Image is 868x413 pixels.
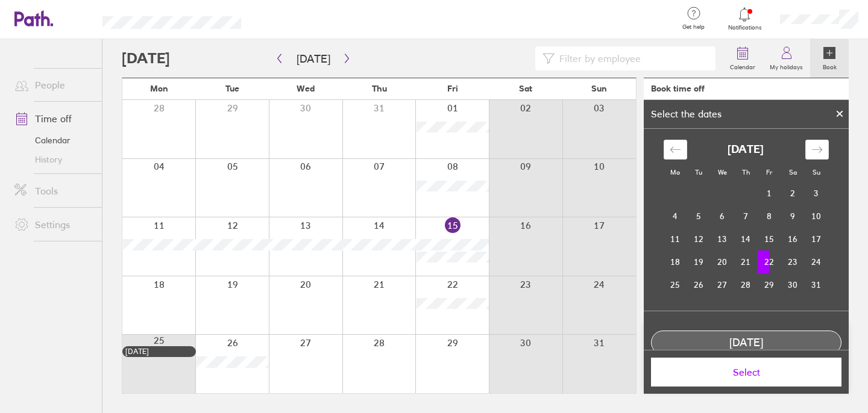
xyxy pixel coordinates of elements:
[664,205,687,228] td: Monday, August 4, 2025
[5,73,102,97] a: People
[225,84,239,93] span: Tue
[766,168,772,176] small: Fr
[725,6,764,31] a: Notifications
[5,213,102,237] a: Settings
[125,347,193,356] div: [DATE]
[664,228,687,250] td: Monday, August 11, 2025
[805,205,828,228] td: Sunday, August 10, 2025
[781,205,805,228] td: Saturday, August 9, 2025
[651,84,705,93] div: Book time off
[758,205,781,228] td: Friday, August 8, 2025
[5,150,102,169] a: History
[816,60,844,71] label: Book
[810,39,849,78] a: Book
[781,182,805,205] td: Saturday, August 2, 2025
[805,228,828,250] td: Sunday, August 17, 2025
[711,205,734,228] td: Wednesday, August 6, 2025
[659,367,833,377] span: Select
[652,337,841,349] div: [DATE]
[674,23,713,31] span: Get help
[644,108,729,119] div: Select the dates
[789,168,797,176] small: Sa
[664,273,687,296] td: Monday, August 25, 2025
[150,84,168,93] span: Mon
[519,84,532,93] span: Sat
[781,250,805,273] td: Saturday, August 23, 2025
[287,49,340,69] button: [DATE]
[711,228,734,250] td: Wednesday, August 13, 2025
[734,250,758,273] td: Thursday, August 21, 2025
[447,84,458,93] span: Fri
[651,358,841,387] button: Select
[734,228,758,250] td: Thursday, August 14, 2025
[718,168,727,176] small: We
[372,84,387,93] span: Thu
[805,140,829,160] div: Move forward to switch to the next month.
[758,228,781,250] td: Friday, August 15, 2025
[723,60,763,71] label: Calendar
[805,273,828,296] td: Sunday, August 31, 2025
[723,39,763,78] a: Calendar
[813,168,820,176] small: Su
[695,168,702,176] small: Tu
[781,228,805,250] td: Saturday, August 16, 2025
[687,273,711,296] td: Tuesday, August 26, 2025
[742,168,750,176] small: Th
[650,129,842,311] div: Calendar
[711,250,734,273] td: Wednesday, August 20, 2025
[687,205,711,228] td: Tuesday, August 5, 2025
[555,47,708,70] input: Filter by employee
[725,24,764,31] span: Notifications
[758,273,781,296] td: Friday, August 29, 2025
[591,84,607,93] span: Sun
[5,107,102,131] a: Time off
[781,273,805,296] td: Saturday, August 30, 2025
[734,205,758,228] td: Thursday, August 7, 2025
[664,140,687,160] div: Move backward to switch to the previous month.
[758,250,781,273] td: Selected. Friday, August 22, 2025
[670,168,680,176] small: Mo
[763,39,810,78] a: My holidays
[297,84,315,93] span: Wed
[664,250,687,273] td: Monday, August 18, 2025
[734,273,758,296] td: Thursday, August 28, 2025
[687,228,711,250] td: Tuesday, August 12, 2025
[763,60,810,71] label: My holidays
[687,250,711,273] td: Tuesday, August 19, 2025
[758,182,781,205] td: Friday, August 1, 2025
[5,179,102,203] a: Tools
[805,182,828,205] td: Sunday, August 3, 2025
[5,131,102,150] a: Calendar
[711,273,734,296] td: Wednesday, August 27, 2025
[728,143,764,156] strong: [DATE]
[805,250,828,273] td: Sunday, August 24, 2025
